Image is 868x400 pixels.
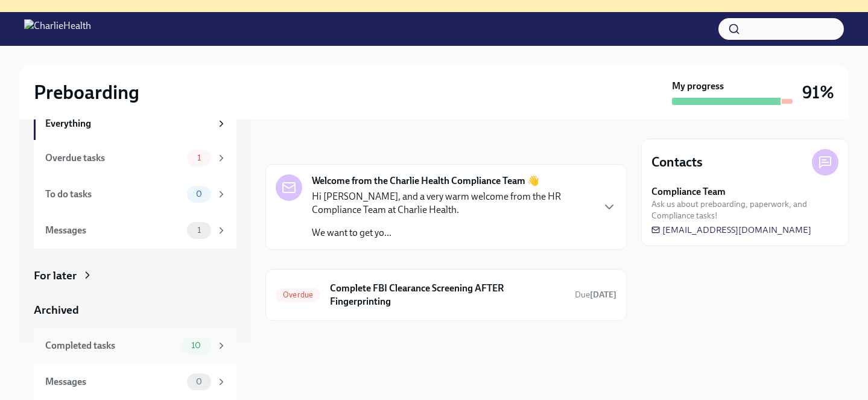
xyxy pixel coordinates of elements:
strong: Compliance Team [651,185,726,198]
div: In progress [265,139,322,154]
img: CharlieHealth [24,19,91,39]
strong: My progress [672,80,724,93]
strong: [DATE] [590,290,616,300]
a: For later [34,268,236,284]
h6: Complete FBI Clearance Screening AFTER Fingerprinting [330,282,565,308]
p: We want to get yo... [312,226,592,240]
span: 1 [190,226,208,235]
span: 1 [190,153,208,162]
span: Overdue [276,290,320,299]
div: For later [34,268,77,284]
a: To do tasks0 [34,176,236,212]
h4: Contacts [651,153,703,171]
a: OverdueComplete FBI Clearance Screening AFTER FingerprintingDue[DATE] [276,279,616,311]
a: Messages1 [34,212,236,249]
h2: Preboarding [34,80,139,104]
strong: Welcome from the Charlie Health Compliance Team 👋 [312,174,539,188]
div: Messages [45,224,182,237]
div: Completed tasks [45,339,176,352]
span: 0 [189,377,209,386]
div: Overdue tasks [45,151,182,165]
a: Messages0 [34,364,236,400]
span: Due [575,290,616,300]
a: Overdue tasks1 [34,140,236,176]
h3: 91% [802,81,834,103]
span: 10 [184,341,208,350]
div: To do tasks [45,188,182,201]
a: [EMAIL_ADDRESS][DOMAIN_NAME] [651,224,811,236]
a: Everything [34,107,236,140]
span: Ask us about preboarding, paperwork, and Compliance tasks! [651,198,838,221]
div: Messages [45,375,182,389]
span: 0 [189,189,209,198]
span: September 29th, 2025 09:00 [575,289,616,300]
div: Everything [45,117,211,130]
a: Completed tasks10 [34,328,236,364]
a: Archived [34,302,236,318]
p: Hi [PERSON_NAME], and a very warm welcome from the HR Compliance Team at Charlie Health. [312,190,592,217]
